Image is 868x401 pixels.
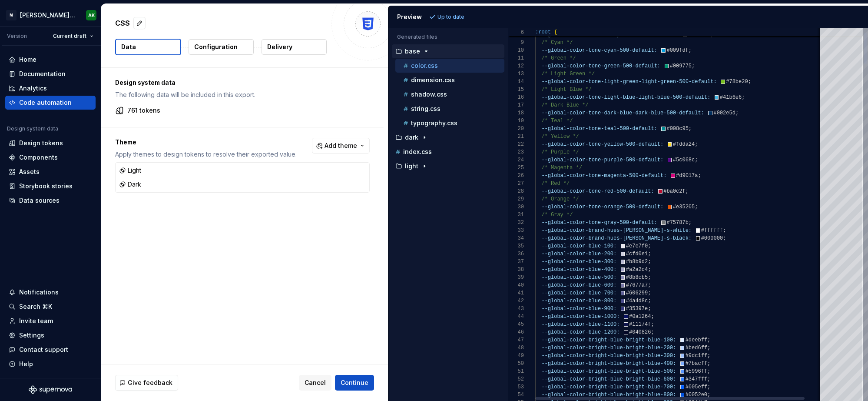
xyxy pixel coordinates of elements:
[535,29,551,35] span: :root
[648,243,651,249] span: ;
[5,285,96,299] button: Notifications
[629,321,651,327] span: #11174f
[5,194,96,207] a: Data sources
[648,259,651,265] span: ;
[626,274,648,281] span: #8b8cb5
[695,141,698,147] span: ;
[508,328,524,336] div: 46
[508,101,524,109] div: 17
[19,55,36,64] div: Home
[541,282,616,288] span: --global-color-blue-600:
[713,110,735,116] span: #002e5d
[720,94,742,100] span: #41b6e6
[6,10,17,20] div: M
[541,157,663,163] span: --global-color-tone-purple-500-default:
[508,227,524,234] div: 33
[5,343,96,357] button: Contact support
[686,392,707,398] span: #0052e0
[5,136,96,150] a: Design tokens
[508,94,524,101] div: 16
[19,288,59,297] div: Notifications
[299,375,331,391] button: Cancel
[115,150,297,159] p: Apply themes to design tokens to resolve their exported value.
[707,337,710,343] span: ;
[707,345,710,351] span: ;
[686,188,689,194] span: ;
[651,314,654,320] span: ;
[541,376,676,382] span: --global-color-bright-blue-bright-blue-600:
[508,203,524,211] div: 30
[119,180,141,189] div: Dark
[541,220,657,226] span: --global-color-tone-gray-500-default:
[541,149,579,155] span: /* Purple */
[541,361,676,367] span: --global-color-bright-blue-bright-blue-400:
[508,195,524,203] div: 29
[115,138,297,147] p: Theme
[666,47,688,53] span: #009fdf
[5,165,96,179] a: Assets
[541,71,594,77] span: /* Light Green */
[115,90,370,99] p: The following data will be included in this export.
[7,33,27,40] div: Version
[508,281,524,289] div: 40
[629,329,651,335] span: #040826
[395,90,504,99] button: shadow.css
[541,204,663,210] span: --global-color-tone-orange-500-default:
[541,384,676,390] span: --global-color-bright-blue-bright-blue-700:
[508,321,524,328] div: 45
[541,212,573,218] span: /* Gray */
[670,63,692,69] span: #009775
[723,235,726,241] span: ;
[508,368,524,375] div: 51
[554,29,557,35] span: {
[508,242,524,250] div: 35
[5,179,96,193] a: Storybook stories
[437,13,464,20] p: Up to date
[707,376,710,382] span: ;
[325,141,357,150] span: Add theme
[698,94,710,100] span: ult:
[541,126,657,132] span: --global-color-tone-teal-500-default:
[5,314,96,328] a: Invite team
[686,345,707,351] span: #bed6ff
[707,361,710,367] span: ;
[508,86,524,94] div: 15
[405,134,418,141] p: dark
[19,196,60,205] div: Data sources
[541,274,616,281] span: --global-color-blue-500:
[742,94,745,100] span: ;
[508,117,524,125] div: 19
[541,267,616,273] span: --global-color-blue-400:
[115,375,178,391] button: Give feedback
[395,118,504,128] button: typography.css
[395,75,504,85] button: dimension.css
[403,148,432,155] p: index.css
[128,378,172,387] span: Give feedback
[707,368,710,374] span: ;
[7,125,58,132] div: Design system data
[695,204,698,210] span: ;
[508,47,524,54] div: 10
[686,337,707,343] span: #deebff
[666,220,688,226] span: #75787b
[411,91,447,98] p: shadow.css
[405,163,418,170] p: light
[508,172,524,180] div: 26
[666,126,688,132] span: #008c95
[686,361,707,367] span: #7bacff
[121,43,136,51] p: Data
[648,298,651,304] span: ;
[508,234,524,242] div: 34
[19,153,58,162] div: Components
[5,96,96,110] a: Code automation
[508,148,524,156] div: 23
[541,243,616,249] span: --global-color-blue-100:
[748,79,751,85] span: ;
[19,345,68,354] div: Contact support
[335,375,374,391] button: Continue
[735,110,739,116] span: ;
[20,11,76,20] div: [PERSON_NAME] Design System
[541,392,676,398] span: --global-color-bright-blue-bright-blue-800:
[395,104,504,114] button: string.css
[541,63,660,69] span: --global-color-tone-green-500-default:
